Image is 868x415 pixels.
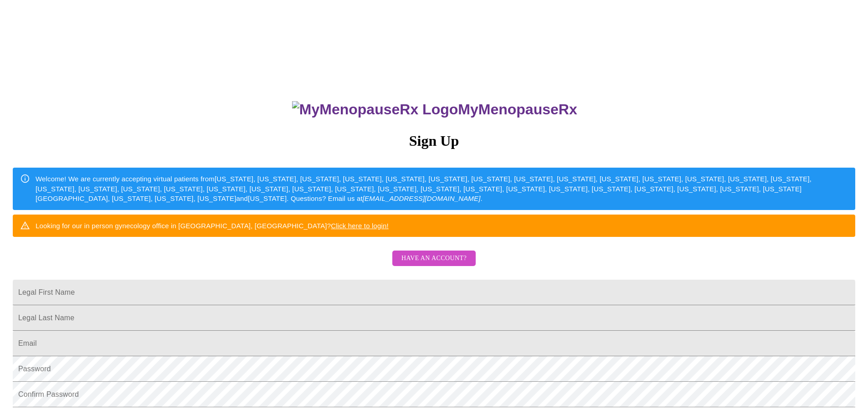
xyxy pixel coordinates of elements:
em: [EMAIL_ADDRESS][DOMAIN_NAME] [363,195,481,202]
h3: Sign Up [13,133,855,149]
div: Welcome! We are currently accepting virtual patients from [US_STATE], [US_STATE], [US_STATE], [US... [36,170,848,207]
span: Have an account? [401,253,467,264]
div: Looking for our in person gynecology office in [GEOGRAPHIC_DATA], [GEOGRAPHIC_DATA]? [36,217,389,234]
a: Have an account? [390,261,478,268]
h3: MyMenopauseRx [14,101,856,118]
button: Have an account? [392,251,476,266]
a: Click here to login! [331,222,389,230]
img: MyMenopauseRx Logo [292,101,458,118]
